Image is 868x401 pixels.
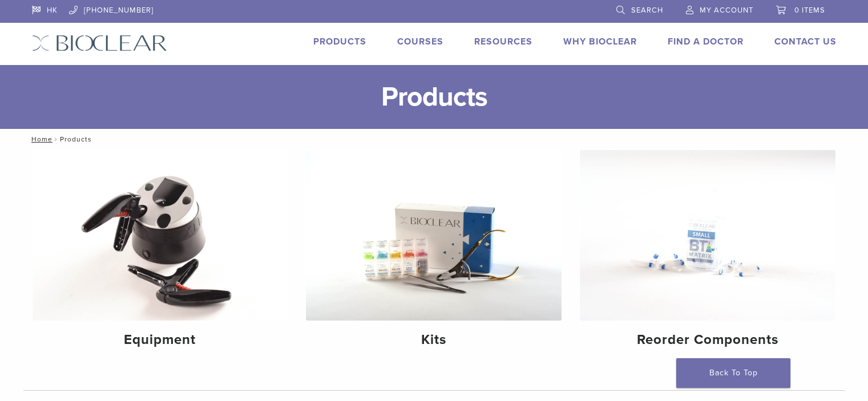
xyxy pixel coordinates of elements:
[474,36,532,47] a: Resources
[53,136,60,142] span: /
[33,150,288,321] img: Equipment
[23,129,845,149] nav: Products
[589,330,826,350] h4: Reorder Components
[28,135,53,143] a: Home
[774,36,837,47] a: Contact Us
[306,150,562,358] a: Kits
[580,150,835,358] a: Reorder Components
[676,358,790,388] a: Back To Top
[397,36,443,47] a: Courses
[32,35,167,51] img: Bioclear
[42,330,279,350] h4: Equipment
[580,150,835,321] img: Reorder Components
[563,36,637,47] a: Why Bioclear
[631,6,663,15] span: Search
[33,150,288,358] a: Equipment
[306,150,562,321] img: Kits
[794,6,825,15] span: 0 items
[315,330,552,350] h4: Kits
[313,36,366,47] a: Products
[700,6,753,15] span: My Account
[668,36,744,47] a: Find A Doctor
